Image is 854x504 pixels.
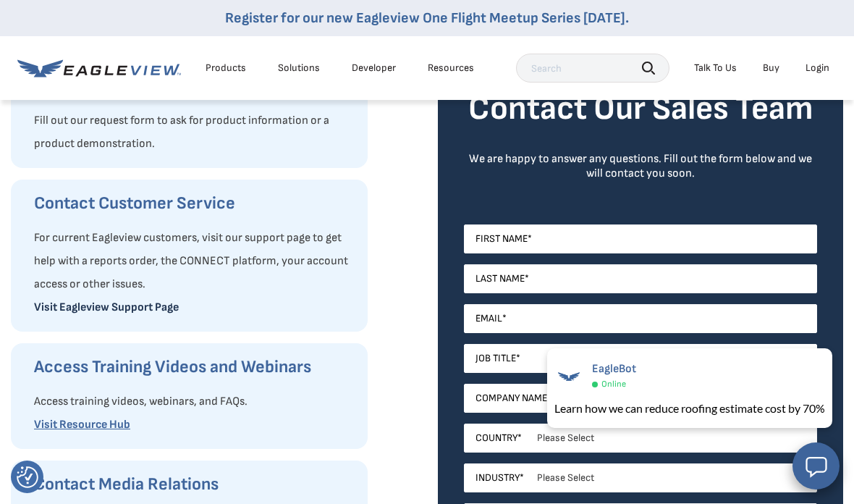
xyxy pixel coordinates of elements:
[34,301,179,314] a: Visit Eagleview Support Page
[694,62,737,75] div: Talk To Us
[592,362,636,376] span: EagleBot
[278,62,320,75] div: Solutions
[34,356,353,379] h3: Access Training Videos and Webinars
[34,109,353,156] p: Fill out our request form to ask for product information or a product demonstration.
[516,54,669,83] input: Search
[34,390,353,413] p: Access training videos, webinars, and FAQs.
[792,442,840,490] button: Open chat window
[464,152,817,181] div: We are happy to answer any questions. Fill out the form below and we will contact you soon.
[34,192,353,215] h3: Contact Customer Service
[806,62,829,75] div: Login
[601,379,626,390] span: Online
[17,466,38,488] button: Consent Preferences
[34,473,353,496] h3: Contact Media Relations
[225,9,629,27] a: Register for our new Eagleview One Flight Meetup Series [DATE].
[554,400,825,417] div: Learn how we can reduce roofing estimate cost by 70%
[17,466,38,488] img: Revisit consent button
[206,62,246,75] div: Products
[763,62,779,75] a: Buy
[352,62,396,75] a: Developer
[34,227,353,296] p: For current Eagleview customers, visit our support page to get help with a reports order, the CON...
[468,89,813,129] strong: Contact Our Sales Team
[34,418,130,432] a: Visit Resource Hub
[554,362,583,391] img: EagleBot
[428,62,474,75] div: Resources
